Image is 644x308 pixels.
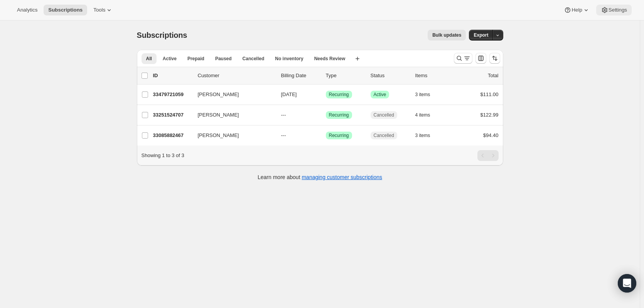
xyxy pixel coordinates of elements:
[415,89,439,100] button: 3 items
[474,32,488,38] span: Export
[477,150,499,161] nav: Pagination
[415,132,430,139] span: 3 items
[326,72,364,80] div: Type
[153,130,499,141] div: 33085882467[PERSON_NAME]---SuccessRecurringCancelled3 items$94.40
[596,5,632,15] button: Settings
[93,7,105,13] span: Tools
[618,274,636,293] div: Open Intercom Messenger
[153,72,192,80] p: ID
[17,7,37,13] span: Analytics
[374,91,386,98] span: Active
[483,132,499,138] span: $94.40
[153,89,499,100] div: 33479721059[PERSON_NAME][DATE]SuccessRecurringSuccessActive3 items$111.00
[198,132,239,139] span: [PERSON_NAME]
[428,30,466,41] button: Bulk updates
[89,5,118,15] button: Tools
[193,109,270,121] button: [PERSON_NAME]
[198,91,239,98] span: [PERSON_NAME]
[415,110,439,120] button: 4 items
[142,152,184,159] p: Showing 1 to 3 of 3
[258,173,382,181] p: Learn more about
[281,112,286,118] span: ---
[454,53,472,64] button: Search and filter results
[415,130,439,141] button: 3 items
[281,72,320,80] p: Billing Date
[275,56,303,62] span: No inventory
[146,56,152,62] span: All
[314,56,346,62] span: Needs Review
[329,112,349,118] span: Recurring
[329,91,349,98] span: Recurring
[187,56,204,62] span: Prepaid
[480,112,499,118] span: $122.99
[371,72,409,80] p: Status
[153,110,499,120] div: 33251524707[PERSON_NAME]---SuccessRecurringCancelled4 items$122.99
[198,111,239,119] span: [PERSON_NAME]
[475,53,486,64] button: Customize table column order and visibility
[469,30,493,41] button: Export
[153,132,192,139] p: 33085882467
[415,91,430,98] span: 3 items
[153,91,192,98] p: 33479721059
[163,56,177,62] span: Active
[489,53,500,64] button: Sort the results
[48,7,83,13] span: Subscriptions
[153,72,499,80] div: IDCustomerBilling DateTypeStatusItemsTotal
[12,5,42,15] button: Analytics
[374,112,394,118] span: Cancelled
[137,31,187,39] span: Subscriptions
[302,174,382,180] a: managing customer subscriptions
[609,7,627,13] span: Settings
[44,5,87,15] button: Subscriptions
[415,112,430,118] span: 4 items
[215,56,232,62] span: Paused
[243,56,265,62] span: Cancelled
[488,72,498,80] p: Total
[329,132,349,139] span: Recurring
[198,72,275,80] p: Customer
[374,132,394,139] span: Cancelled
[193,88,270,101] button: [PERSON_NAME]
[432,32,461,38] span: Bulk updates
[193,129,270,142] button: [PERSON_NAME]
[351,53,364,64] button: Create new view
[281,132,286,138] span: ---
[415,72,454,80] div: Items
[572,7,582,13] span: Help
[281,91,297,97] span: [DATE]
[480,91,499,97] span: $111.00
[153,111,192,119] p: 33251524707
[559,5,594,15] button: Help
